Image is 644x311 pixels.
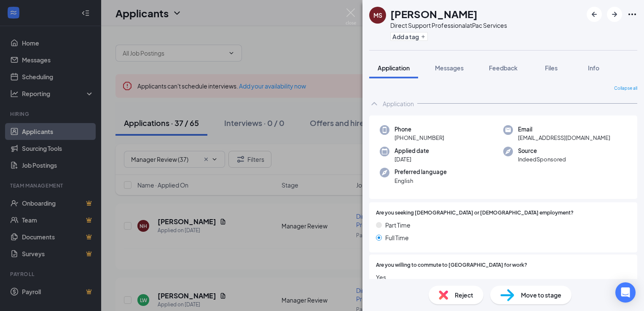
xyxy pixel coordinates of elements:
span: Source [518,147,566,155]
div: Open Intercom Messenger [615,282,636,303]
span: [PHONE_NUMBER] [394,134,444,142]
button: PlusAdd a tag [390,32,428,41]
span: Yes [376,273,631,282]
span: [DATE] [394,155,429,164]
span: Application [378,64,410,72]
span: Collapse all [614,85,637,92]
svg: Ellipses [627,9,637,19]
span: Are you willing to commute to [GEOGRAPHIC_DATA] for work? [376,261,527,269]
svg: ChevronUp [369,99,379,109]
span: Part Time [385,220,411,230]
span: Reject [455,290,473,300]
span: Feedback [489,64,518,72]
span: Move to stage [521,290,561,300]
span: Email [518,125,610,134]
span: IndeedSponsored [518,155,566,164]
div: Application [383,99,414,108]
span: Phone [394,125,444,134]
h1: [PERSON_NAME] [390,7,478,21]
span: Are you seeking [DEMOGRAPHIC_DATA] or [DEMOGRAPHIC_DATA] employment? [376,209,574,217]
svg: Plus [421,34,426,39]
span: Applied date [394,147,429,155]
span: English [394,177,447,185]
span: Files [545,64,558,72]
button: ArrowLeftNew [587,7,602,22]
div: Direct Support Professional at Pac Services [390,21,507,29]
span: Info [588,64,599,72]
span: Messages [435,64,464,72]
div: MS [373,11,382,19]
svg: ArrowLeftNew [589,9,599,19]
svg: ArrowRight [609,9,620,19]
span: [EMAIL_ADDRESS][DOMAIN_NAME] [518,134,610,142]
span: Preferred language [394,168,447,176]
button: ArrowRight [607,7,622,22]
span: Full Time [385,233,409,242]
